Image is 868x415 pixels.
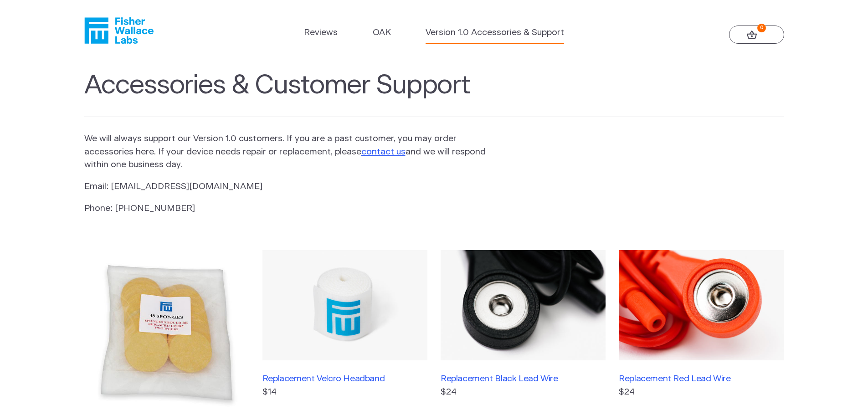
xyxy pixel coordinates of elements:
a: 0 [729,26,784,44]
p: $14 [262,386,427,399]
a: Reviews [304,26,338,40]
strong: 0 [757,24,766,32]
a: OAK [373,26,391,40]
p: Phone: [PHONE_NUMBER] [84,202,487,215]
h3: Replacement Velcro Headband [262,374,427,384]
p: $24 [441,386,606,399]
p: $24 [619,386,784,399]
img: Extra Fisher Wallace Sponges (48 pack) [84,250,249,415]
p: We will always support our Version 1.0 customers. If you are a past customer, you may order acces... [84,133,487,172]
img: Replacement Black Lead Wire [441,250,606,360]
p: Email: [EMAIL_ADDRESS][DOMAIN_NAME] [84,180,487,194]
h1: Accessories & Customer Support [84,70,784,118]
img: Replacement Velcro Headband [262,250,427,360]
h3: Replacement Red Lead Wire [619,374,784,384]
a: Version 1.0 Accessories & Support [426,26,564,40]
img: Replacement Red Lead Wire [619,250,784,360]
h3: Replacement Black Lead Wire [441,374,606,384]
a: contact us [361,148,406,156]
a: Fisher Wallace [84,17,154,44]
